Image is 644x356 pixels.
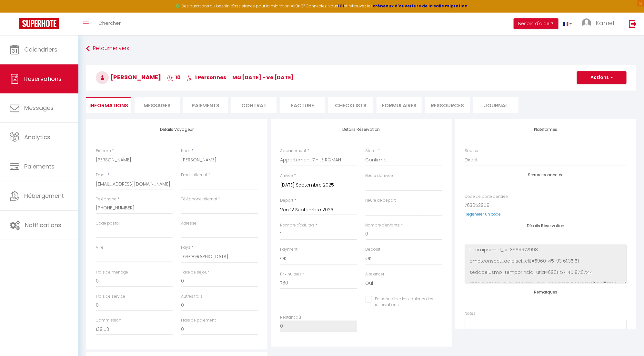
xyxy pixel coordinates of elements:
label: Frais de paiement [181,317,216,323]
a: ... Kamel [577,13,622,35]
span: Chercher [98,20,121,26]
li: Paiements [183,97,228,113]
span: Hébergement [24,192,64,200]
span: Messages [24,104,54,112]
h4: Détails Voyageur [96,127,258,132]
a: Chercher [94,13,126,35]
label: Prix nuitées [280,271,302,277]
label: Heure d'arrivée [366,173,393,179]
label: Prénom [96,148,111,154]
span: Réservations [24,75,62,83]
span: Analytics [24,133,50,141]
button: Actions [577,71,627,84]
label: Adresse [181,220,196,226]
label: Payment [280,246,298,253]
h4: Remarques [465,290,627,294]
label: Nom [181,148,190,154]
label: Appartement [280,148,307,154]
span: Calendriers [24,45,57,53]
label: Arrivée [280,173,293,179]
span: Kamel [596,19,614,27]
label: Code de porte d'entrée [465,194,508,200]
span: 10 [167,74,181,81]
label: Source [465,148,478,154]
a: créneaux d'ouverture de la salle migration [373,3,468,9]
button: Ouvrir le widget de chat LiveChat [5,3,25,22]
label: Statut [366,148,377,154]
label: Départ [280,197,294,204]
span: Notifications [25,221,61,229]
span: Paiements [24,162,55,170]
li: Ressources [425,97,470,113]
label: Commission [96,317,121,323]
span: Messages [144,102,171,109]
label: Ville [96,245,104,251]
button: Besoin d'aide ? [514,18,558,29]
span: 1 Personnes [187,74,226,81]
label: Nombre d'enfants [366,222,400,228]
label: Restant dû [280,314,301,321]
label: Téléphone alternatif [181,196,220,202]
label: Pays [181,245,190,251]
label: Frais de ménage [96,269,128,275]
h4: Détails Réservation [280,127,442,132]
img: logout [629,20,637,28]
li: Informations [86,97,131,113]
img: ... [582,18,591,28]
label: Email [96,172,106,178]
label: A relancer [366,271,385,277]
li: Journal [473,97,518,113]
label: Frais de service [96,293,125,300]
label: Taxe de séjour [181,269,209,275]
a: ICI [338,3,344,9]
li: Contrat [231,97,277,113]
a: Retourner vers [86,43,636,54]
li: Facture [280,97,325,113]
span: [PERSON_NAME] [96,73,161,81]
a: Regénérer un code [465,211,501,217]
h4: Détails Réservation [465,224,627,228]
h4: Plateformes [465,127,627,132]
h4: Serrure connectée [465,173,627,177]
label: Code postal [96,220,120,226]
span: ma [DATE] - ve [DATE] [232,74,294,81]
li: CHECKLISTS [328,97,373,113]
label: Heure de départ [366,197,396,204]
label: Notes [465,311,476,317]
label: Téléphone [96,196,116,202]
label: Deposit [366,246,381,253]
li: FORMULAIRES [377,97,422,113]
img: Super Booking [19,18,59,29]
label: Autres frais [181,293,203,300]
label: Nombre d'adultes [280,222,315,228]
label: Email alternatif [181,172,210,178]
